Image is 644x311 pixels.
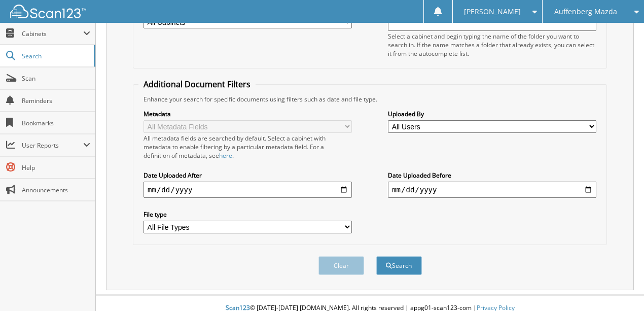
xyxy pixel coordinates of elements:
[464,9,521,15] span: [PERSON_NAME]
[593,262,644,311] iframe: Chat Widget
[388,182,596,198] input: end
[22,29,83,38] span: Cabinets
[138,79,256,90] legend: Additional Document Filters
[22,163,90,172] span: Help
[22,186,90,194] span: Announcements
[22,141,83,150] span: User Reports
[22,96,90,105] span: Reminders
[10,5,86,18] img: scan123-logo-white.svg
[138,95,601,103] div: Enhance your search for specific documents using filters such as date and file type.
[219,151,232,160] a: here
[144,134,352,160] div: All metadata fields are searched by default. Select a cabinet with metadata to enable filtering b...
[144,110,352,118] label: Metadata
[144,171,352,180] label: Date Uploaded After
[144,210,352,219] label: File type
[388,32,596,58] div: Select a cabinet and begin typing the name of the folder you want to search in. If the name match...
[388,110,596,118] label: Uploaded By
[22,74,90,83] span: Scan
[554,9,617,15] span: Auffenberg Mazda
[22,119,90,127] span: Bookmarks
[144,182,352,198] input: start
[388,171,596,180] label: Date Uploaded Before
[376,256,422,275] button: Search
[22,52,89,60] span: Search
[318,256,364,275] button: Clear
